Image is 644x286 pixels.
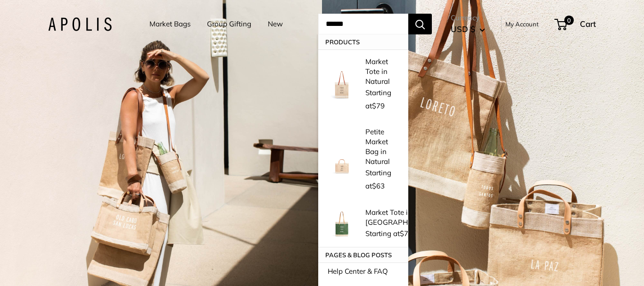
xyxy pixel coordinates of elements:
[555,16,596,32] a: 0 Cart
[365,207,439,227] p: Market Tote in [GEOGRAPHIC_DATA]
[365,57,399,86] p: Market Tote in Natural
[48,17,112,31] img: Apolis
[365,88,391,110] span: Starting at
[400,229,413,238] span: $79
[365,168,391,190] span: Starting at
[318,200,408,247] a: description_Make it yours with custom printed text. Market Tote in [GEOGRAPHIC_DATA] Starting at$79
[318,247,408,262] p: Pages & Blog posts
[372,181,385,190] span: $63
[451,24,475,34] span: USD $
[268,17,283,31] a: New
[365,127,399,166] p: Petite Market Bag in Natural
[328,71,356,99] img: description_Make it yours with custom printed text.
[451,22,485,37] button: USD $
[149,17,190,31] a: Market Bags
[505,18,539,30] a: My Account
[408,14,432,34] button: Search
[318,14,408,34] input: Search...
[451,11,485,25] span: Currency
[328,210,356,238] img: description_Make it yours with custom printed text.
[318,120,408,200] a: Petite Market Bag in Natural Petite Market Bag in Natural Starting at$63
[318,34,408,49] p: Products
[372,101,385,110] span: $79
[318,49,408,120] a: description_Make it yours with custom printed text. Market Tote in Natural Starting at$79
[318,262,408,280] a: Help Center & FAQ
[580,19,596,29] span: Cart
[564,16,574,25] span: 0
[328,146,356,174] img: Petite Market Bag in Natural
[365,229,413,238] span: Starting at
[207,17,251,31] a: Group Gifting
